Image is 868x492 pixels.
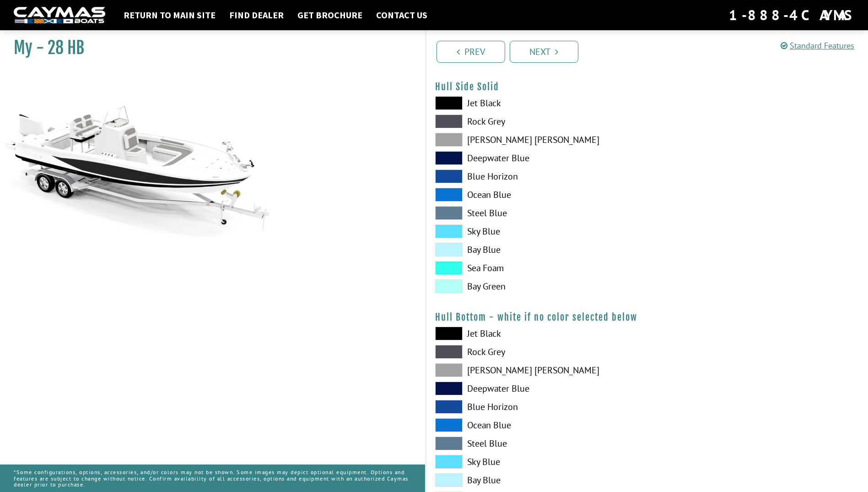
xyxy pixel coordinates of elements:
label: [PERSON_NAME] [PERSON_NAME] [435,133,638,147]
label: Blue Horizon [435,169,638,183]
label: Jet Black [435,96,638,110]
label: Sky Blue [435,224,638,238]
a: Next [510,41,578,63]
a: Get Brochure [293,9,367,21]
label: Deepwater Blue [435,151,638,165]
label: Steel Blue [435,437,638,450]
label: Jet Black [435,327,638,340]
label: Ocean Blue [435,188,638,202]
a: Contact Us [372,9,432,21]
label: Bay Blue [435,473,638,487]
p: *Some configurations, options, accessories, and/or colors may not be shown. Some images may depic... [14,465,411,492]
label: Rock Grey [435,345,638,359]
a: Find Dealer [225,9,288,21]
label: Blue Horizon [435,400,638,414]
a: Standard Features [781,40,854,51]
label: Sea Foam [435,261,638,275]
h4: Hull Side Solid [435,81,859,93]
label: Deepwater Blue [435,382,638,395]
h4: Hull Bottom - white if no color selected below [435,312,859,323]
label: Ocean Blue [435,418,638,432]
label: Bay Blue [435,243,638,257]
a: Prev [437,41,505,63]
label: Bay Green [435,279,638,293]
label: Sky Blue [435,455,638,469]
a: Return to main site [119,9,220,21]
label: Steel Blue [435,206,638,220]
h1: My - 28 HB [14,38,402,58]
label: [PERSON_NAME] [PERSON_NAME] [435,363,638,377]
label: Rock Grey [435,115,638,128]
img: white-logo-c9c8dbefe5ff5ceceb0f0178aa75bf4bb51f6bca0971e226c86eb53dfe498488.png [14,7,105,24]
div: 1-888-4CAYMAS [729,5,854,25]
